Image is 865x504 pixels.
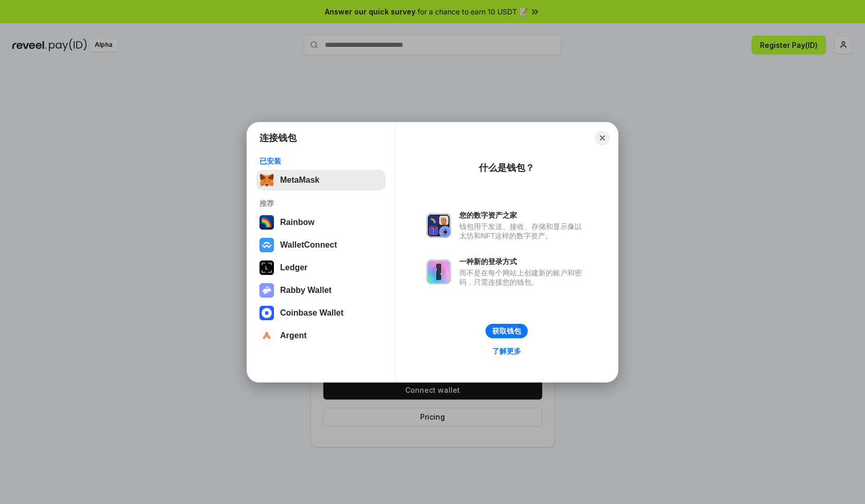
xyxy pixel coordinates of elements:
[459,257,587,266] div: 一种新的登录方式
[259,215,274,230] img: svg+xml,%3Csvg%20width%3D%22120%22%20height%3D%22120%22%20viewBox%3D%220%200%20120%20120%22%20fil...
[259,199,383,208] div: 推荐
[256,212,386,233] button: Rainbow
[426,259,451,284] img: svg+xml,%3Csvg%20xmlns%3D%22http%3A%2F%2Fwww.w3.org%2F2000%2Fsvg%22%20fill%3D%22none%22%20viewBox...
[280,308,343,318] div: Coinbase Wallet
[259,283,274,298] img: svg+xml,%3Csvg%20xmlns%3D%22http%3A%2F%2Fwww.w3.org%2F2000%2Fsvg%22%20fill%3D%22none%22%20viewBox...
[459,222,587,240] div: 钱包用于发送、接收、存储和显示像以太坊和NFT这样的数字资产。
[280,263,307,272] div: Ledger
[280,240,337,250] div: WalletConnect
[259,328,274,343] img: svg+xml,%3Csvg%20width%3D%2228%22%20height%3D%2228%22%20viewBox%3D%220%200%2028%2028%22%20fill%3D...
[256,280,386,301] button: Rabby Wallet
[259,157,383,166] div: 已安装
[492,326,521,336] div: 获取钱包
[256,170,386,190] button: MetaMask
[459,211,587,220] div: 您的数字资产之家
[259,132,297,144] h1: 连接钱包
[256,303,386,323] button: Coinbase Wallet
[486,344,527,358] a: 了解更多
[280,331,307,340] div: Argent
[256,235,386,255] button: WalletConnect
[426,213,451,238] img: svg+xml,%3Csvg%20xmlns%3D%22http%3A%2F%2Fwww.w3.org%2F2000%2Fsvg%22%20fill%3D%22none%22%20viewBox...
[256,325,386,346] button: Argent
[259,260,274,275] img: svg+xml,%3Csvg%20xmlns%3D%22http%3A%2F%2Fwww.w3.org%2F2000%2Fsvg%22%20width%3D%2228%22%20height%3...
[280,218,315,227] div: Rainbow
[259,238,274,252] img: svg+xml,%3Csvg%20width%3D%2228%22%20height%3D%2228%22%20viewBox%3D%220%200%2028%2028%22%20fill%3D...
[492,346,521,356] div: 了解更多
[259,173,274,187] img: svg+xml,%3Csvg%20fill%3D%22none%22%20height%3D%2233%22%20viewBox%3D%220%200%2035%2033%22%20width%...
[280,176,319,185] div: MetaMask
[280,286,332,295] div: Rabby Wallet
[486,324,528,338] button: 获取钱包
[256,257,386,278] button: Ledger
[595,131,610,145] button: Close
[259,306,274,320] img: svg+xml,%3Csvg%20width%3D%2228%22%20height%3D%2228%22%20viewBox%3D%220%200%2028%2028%22%20fill%3D...
[479,162,534,174] div: 什么是钱包？
[459,268,587,287] div: 而不是在每个网站上创建新的账户和密码，只需连接您的钱包。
